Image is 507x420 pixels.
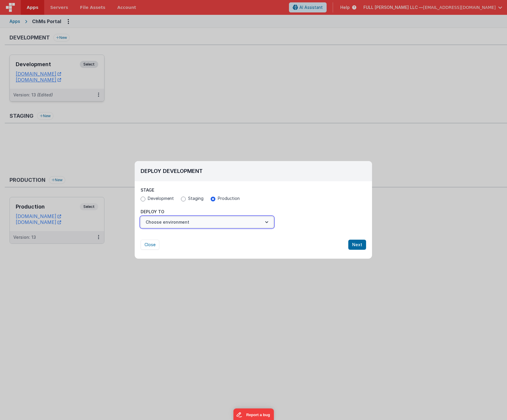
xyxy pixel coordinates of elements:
span: Stage [141,187,154,192]
span: Staging [188,195,204,201]
input: Production [211,197,215,201]
input: Development [141,197,145,201]
h2: Deploy Development [141,167,366,175]
p: Deploy To [141,209,274,215]
button: Choose environment [141,217,274,228]
input: Staging [181,197,186,201]
button: Next [348,240,366,250]
span: Development [148,195,174,201]
button: Close [141,240,159,250]
span: Production [218,195,240,201]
